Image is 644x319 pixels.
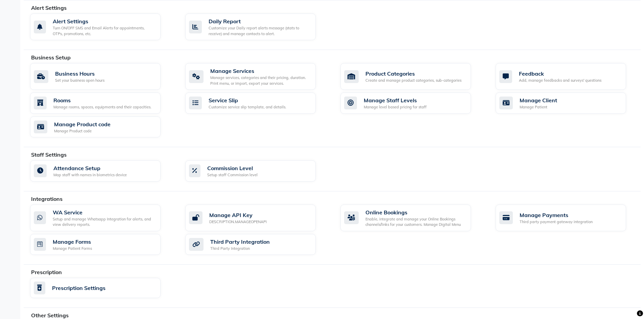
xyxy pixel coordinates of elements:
[364,104,427,110] div: Manage level based pricing for staff
[185,92,330,114] a: Service SlipCustomize service slip template, and details.
[519,78,601,83] div: Add, manage feedbacks and surveys' questions
[520,211,593,219] div: Manage Payments
[55,78,104,83] div: Set your business open hours
[54,120,111,128] div: Manage Product code
[185,63,330,90] a: Manage ServicesManage services, categories and their pricing, duration. Print menu, or import, ex...
[30,63,175,90] a: Business HoursSet your business open hours
[30,92,175,114] a: RoomsManage rooms, spaces, equipments and their capacities.
[53,96,151,104] div: Rooms
[30,234,175,255] a: Manage FormsManage Patient Forms
[54,128,111,134] div: Manage Product code
[519,70,601,78] div: Feedback
[53,164,127,172] div: Attendance Setup
[53,104,151,110] div: Manage rooms, spaces, equipments and their capacities.
[365,78,461,83] div: Create and manage product categories, sub-categories
[185,160,330,182] a: Commission LevelSetup staff Commission level
[53,216,155,228] div: Setup and manage Whatsapp Integration for alerts, and view delivery reports.
[210,67,310,75] div: Manage Services
[185,205,330,231] a: Manage API KeyDESCRIPTION.MANAGEOPENAPI
[209,96,286,104] div: Service Slip
[53,208,155,216] div: WA Service
[207,164,258,172] div: Commission Level
[30,14,175,40] a: Alert SettingsTurn ON/OFF SMS and Email Alerts for appointments, OTPs, promotions, etc.
[185,14,330,40] a: Daily ReportCustomize your Daily report alerts message (stats to receive) and manage contacts to ...
[340,92,485,114] a: Manage Staff LevelsManage level based pricing for staff
[209,104,286,110] div: Customize service slip template, and details.
[520,96,557,104] div: Manage Client
[209,25,310,36] div: Customize your Daily report alerts message (stats to receive) and manage contacts to alert.
[210,238,270,246] div: Third Party Integration
[53,246,92,251] div: Manage Patient Forms
[365,216,466,228] div: Enable, integrate and manage your Online Bookings channels/links for your customers. Manage Digit...
[53,25,155,36] div: Turn ON/OFF SMS and Email Alerts for appointments, OTPs, promotions, etc.
[53,238,92,246] div: Manage Forms
[364,96,427,104] div: Manage Staff Levels
[209,219,267,225] div: DESCRIPTION.MANAGEOPENAPI
[496,92,641,114] a: Manage ClientManage Patient
[55,70,104,78] div: Business Hours
[52,284,105,292] div: Prescription Settings
[53,172,127,178] div: Map staff with names in biometrics device
[185,234,330,255] a: Third Party IntegrationThird Party Integration
[30,278,175,298] a: Prescription Settings
[53,17,155,25] div: Alert Settings
[209,211,267,219] div: Manage API Key
[496,63,641,90] a: FeedbackAdd, manage feedbacks and surveys' questions
[340,205,485,231] a: Online BookingsEnable, integrate and manage your Online Bookings channels/links for your customer...
[496,205,641,231] a: Manage PaymentsThird party payment gateway integration
[365,208,466,216] div: Online Bookings
[30,160,175,182] a: Attendance SetupMap staff with names in biometrics device
[520,219,593,225] div: Third party payment gateway integration
[340,63,485,90] a: Product CategoriesCreate and manage product categories, sub-categories
[30,205,175,231] a: WA ServiceSetup and manage Whatsapp Integration for alerts, and view delivery reports.
[210,75,310,86] div: Manage services, categories and their pricing, duration. Print menu, or import, export your servi...
[365,70,461,78] div: Product Categories
[30,116,175,138] a: Manage Product codeManage Product code
[207,172,258,178] div: Setup staff Commission level
[210,246,270,251] div: Third Party Integration
[209,17,310,25] div: Daily Report
[520,104,557,110] div: Manage Patient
